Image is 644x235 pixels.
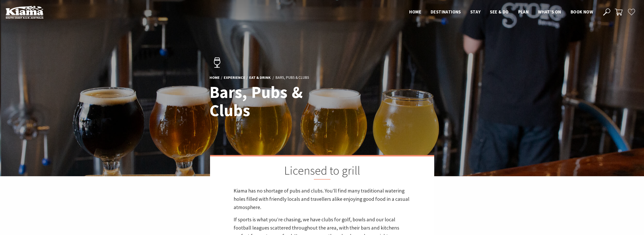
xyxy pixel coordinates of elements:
[404,8,598,16] nav: Main Menu
[249,75,271,80] a: Eat & Drink
[224,75,245,80] a: Experience
[538,9,561,15] span: What’s On
[210,75,220,80] a: Home
[6,6,43,19] img: Kiama Logo
[234,187,411,212] p: Kiama has no shortage of pubs and clubs. You’ll find many traditional watering holes filled with ...
[275,75,309,81] li: Bars, Pubs & Clubs
[234,164,411,180] h2: Licensed to grill
[470,9,481,15] span: Stay
[431,9,461,15] span: Destinations
[571,9,593,15] span: Book now
[490,9,509,15] span: See & Do
[518,9,529,15] span: Plan
[409,9,421,15] span: Home
[210,83,343,119] h1: Bars, Pubs & Clubs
